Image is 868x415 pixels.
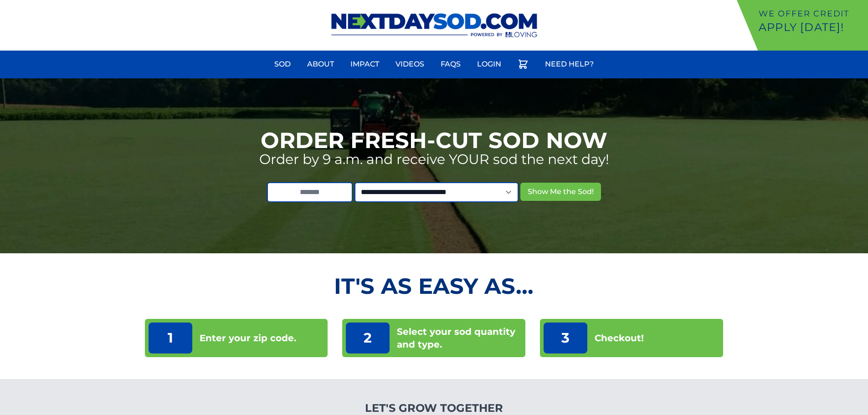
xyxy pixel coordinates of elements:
[259,151,609,168] p: Order by 9 a.m. and receive YOUR sod the next day!
[145,275,724,297] h2: It's as Easy As...
[435,53,466,75] a: FAQs
[302,53,339,75] a: About
[390,53,430,75] a: Videos
[269,53,296,75] a: Sod
[759,20,864,35] p: Apply [DATE]!
[544,323,587,354] p: 3
[520,183,601,201] button: Show Me the Sod!
[759,7,864,20] p: We offer Credit
[346,323,390,354] p: 2
[539,53,599,75] a: Need Help?
[397,325,522,351] p: Select your sod quantity and type.
[595,332,644,344] p: Checkout!
[261,129,607,151] h1: Order Fresh-Cut Sod Now
[345,53,385,75] a: Impact
[200,332,296,344] p: Enter your zip code.
[472,53,507,75] a: Login
[149,323,192,354] p: 1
